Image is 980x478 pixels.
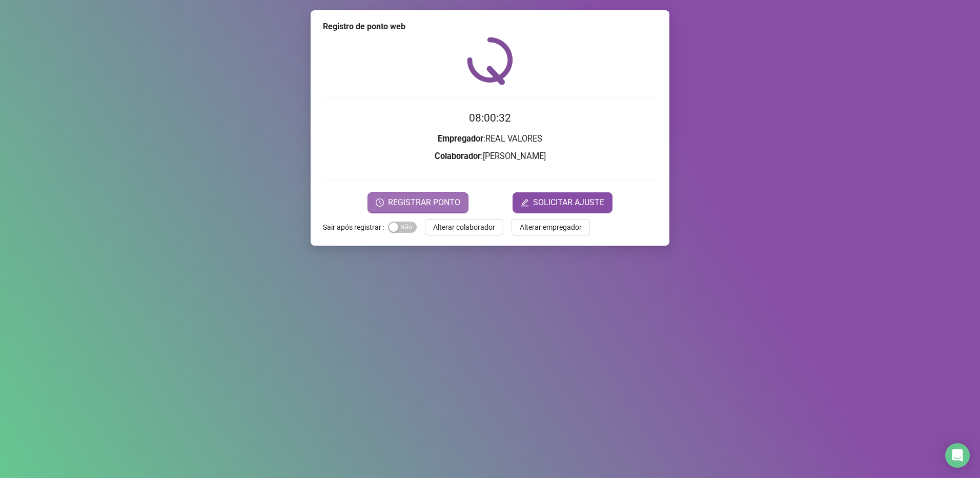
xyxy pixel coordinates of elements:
[367,192,468,213] button: REGISTRAR PONTO
[388,196,460,209] span: REGISTRAR PONTO
[323,150,657,163] h3: : [PERSON_NAME]
[533,196,604,209] span: SOLICITAR AJUSTE
[433,222,495,233] span: Alterar colaborador
[945,443,970,468] div: Open Intercom Messenger
[323,219,388,235] label: Sair após registrar
[512,219,590,235] button: Alterar empregador
[323,132,657,146] h3: : REAL VALORES
[376,198,384,207] span: clock-circle
[467,37,513,85] img: QRPoint
[521,198,529,207] span: edit
[520,222,582,233] span: Alterar empregador
[435,151,481,161] strong: Colaborador
[513,192,612,213] button: editSOLICITAR AJUSTE
[425,219,503,235] button: Alterar colaborador
[469,112,511,124] time: 08:00:32
[438,134,483,144] strong: Empregador
[323,21,657,33] div: Registro de ponto web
